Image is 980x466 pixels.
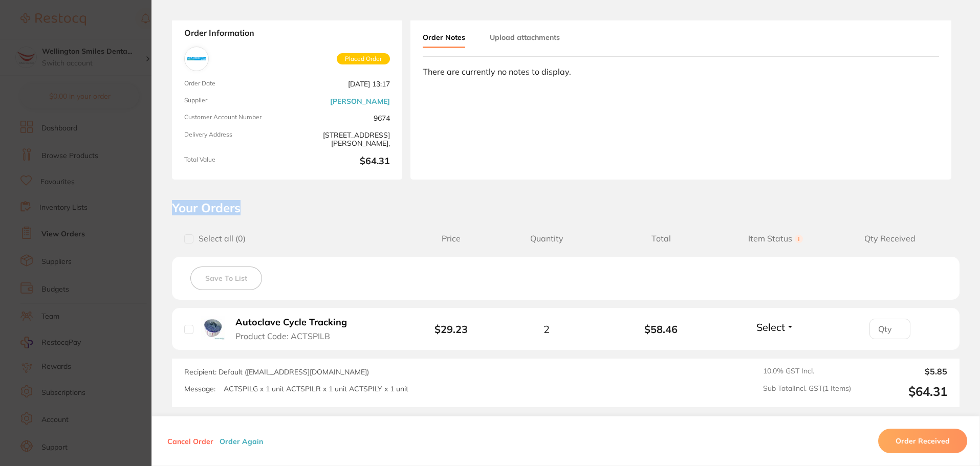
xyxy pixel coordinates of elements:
output: $5.85 [859,367,947,376]
button: Cancel Order [164,436,216,446]
div: There are currently no notes to display. [423,67,939,76]
label: Message: [184,385,215,393]
span: 10.0 % GST Incl. [763,367,851,376]
span: 9674 [291,114,390,122]
span: Order Date [184,80,283,88]
span: Customer Account Number [184,114,283,122]
span: Sub Total Incl. GST ( 1 Items) [763,384,851,399]
span: Supplier [184,97,283,105]
a: [PERSON_NAME] [330,97,390,105]
button: Order Again [216,436,266,446]
button: Order Received [878,429,967,453]
button: Order Notes [423,28,465,48]
button: Upload attachments [490,28,560,47]
span: Select [756,321,785,334]
span: Delivery Address [184,131,283,148]
b: $58.46 [604,323,718,335]
span: Total [604,234,718,243]
span: Product Code: ACTSPILB [235,331,330,341]
b: $64.31 [291,156,390,167]
b: $29.23 [434,323,468,336]
span: Item Status [718,234,833,243]
span: Recipient: Default ( [EMAIL_ADDRESS][DOMAIN_NAME] ) [184,367,369,376]
span: [STREET_ADDRESS][PERSON_NAME], [291,131,390,148]
input: Qty [869,319,910,339]
span: Qty Received [833,234,947,243]
img: Autoclave Cycle Tracking [201,316,225,340]
span: [DATE] 13:17 [291,80,390,88]
button: Select [753,321,797,334]
span: Price [413,234,489,243]
p: ACTSPILG x 1 unit ACTSPILR x 1 unit ACTSPILY x 1 unit [224,385,408,393]
button: Save To List [190,267,262,290]
b: Autoclave Cycle Tracking [235,317,347,328]
span: Quantity [489,234,604,243]
span: Select all ( 0 ) [193,234,246,243]
button: Autoclave Cycle Tracking Product Code: ACTSPILB [232,317,359,342]
output: $64.31 [859,384,947,399]
h2: Your Orders [172,200,960,215]
span: Placed Order [337,53,390,64]
span: Total Value [184,156,283,167]
span: 2 [543,323,550,335]
strong: Order Information [184,28,390,38]
img: Adam Dental [187,49,206,69]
